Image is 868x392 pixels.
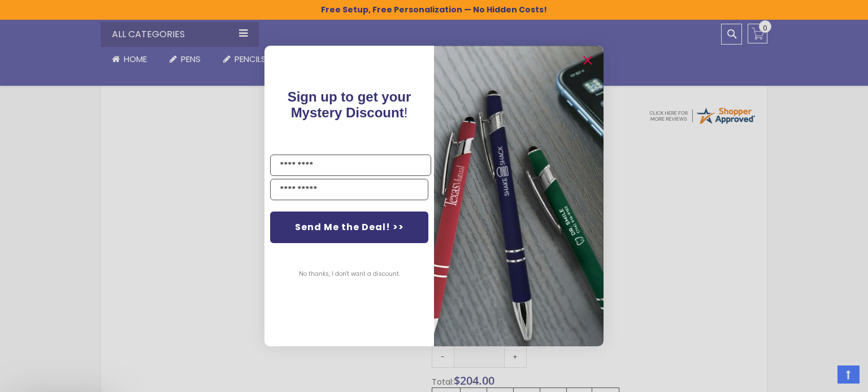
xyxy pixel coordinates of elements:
[434,46,604,346] img: pop-up-image
[775,362,868,392] iframe: Google Customer Reviews
[288,89,411,120] span: !
[293,260,406,288] button: No thanks, I don't want a discount.
[288,89,411,120] span: Sign up to get your Mystery Discount
[270,212,428,243] button: Send Me the Deal! >>
[579,51,597,69] button: Close dialog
